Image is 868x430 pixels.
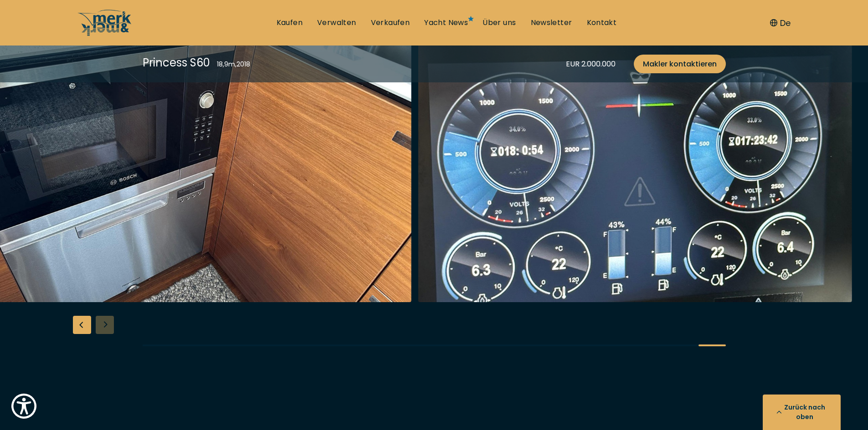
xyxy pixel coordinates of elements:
a: Kontakt [587,18,617,28]
font: Makler kontaktieren [643,59,717,69]
font: Zurück nach oben [784,403,825,421]
img: Merk&Merk [418,11,852,302]
font: m [228,60,235,69]
font: Verwalten [317,17,356,28]
button: De [770,17,791,29]
a: Makler kontaktieren [634,55,726,73]
a: Über uns [483,18,516,28]
font: 18,9 [217,60,228,69]
div: Vorherige Folie [73,316,91,334]
a: Newsletter [531,18,572,28]
a: Yacht News [424,18,468,28]
font: , [235,60,236,69]
a: / [77,29,132,39]
button: Show Accessibility Preferences [9,391,39,421]
a: Verkaufen [371,18,410,28]
font: EUR 2.000.000 [566,59,616,69]
font: 2018 [236,60,250,69]
a: Verwaltung [317,18,356,28]
font: De [780,17,791,29]
font: Princess S60 [143,55,210,70]
button: Zurück nach oben [763,395,841,430]
a: Kaufen [277,18,303,28]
